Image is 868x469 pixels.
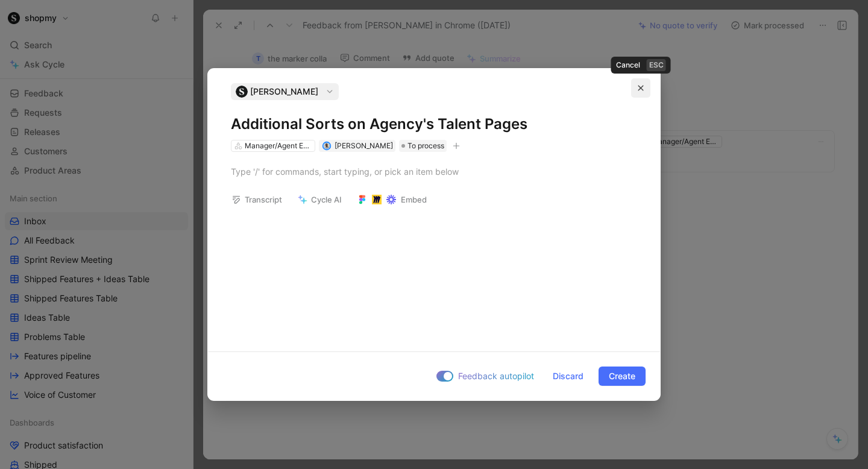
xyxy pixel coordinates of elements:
button: Embed [352,191,432,208]
span: [PERSON_NAME] [335,141,393,150]
div: To process [399,140,447,152]
img: avatar [323,142,330,149]
span: [PERSON_NAME] [250,84,318,99]
img: logo [236,86,248,98]
button: Cycle AI [292,191,347,208]
span: Upgrade [5,14,36,24]
div: Manager/Agent Experience [245,140,312,152]
button: Discard [542,367,594,386]
button: Create [599,367,646,386]
h1: Additional Sorts on Agency's Talent Pages [231,115,637,134]
button: logo[PERSON_NAME] [231,83,339,100]
span: To process [407,140,444,152]
button: Transcript [226,191,288,208]
span: Create [609,369,635,383]
span: Discard [553,369,583,383]
span: Feedback autopilot [458,369,534,383]
button: Feedback autopilot [433,368,538,384]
